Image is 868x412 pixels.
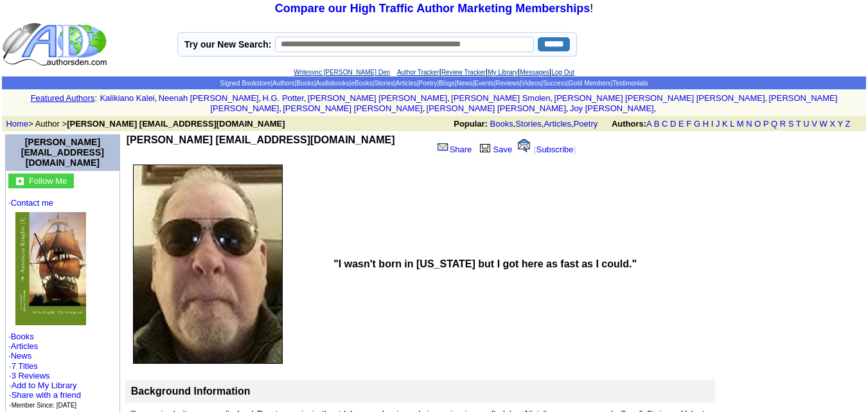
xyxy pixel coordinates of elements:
[543,80,567,87] a: Success
[275,2,590,15] a: Compare our High Traffic Author Marketing Memberships
[518,139,530,152] img: alert.gif
[12,361,38,371] a: 7 Titles
[308,93,447,103] a: [PERSON_NAME] [PERSON_NAME]
[796,119,801,129] a: T
[374,80,394,87] a: Stories
[811,119,817,129] a: V
[397,69,439,76] a: Author Tracker
[157,95,158,102] font: i
[316,80,350,87] a: Audiobooks
[837,119,842,129] a: Y
[662,119,668,129] a: C
[678,119,684,129] a: E
[8,198,117,410] font: · · · ·
[261,95,262,102] font: i
[11,351,32,361] a: News
[127,134,395,145] b: [PERSON_NAME] [EMAIL_ADDRESS][DOMAIN_NAME]
[554,93,765,103] a: [PERSON_NAME] [PERSON_NAME] [PERSON_NAME]
[333,258,637,269] b: "I wasn't born in [US_STATE] but I got here as fast as I could."
[780,119,786,129] a: R
[31,93,95,103] a: Featured Authors
[495,80,520,87] a: Reviews
[788,119,794,129] a: S
[427,103,566,113] a: [PERSON_NAME] [PERSON_NAME]
[656,105,657,112] font: i
[515,119,541,129] a: Stories
[490,119,513,129] a: Books
[754,119,761,129] a: O
[2,22,110,67] img: logo_ad.gif
[131,386,251,397] b: Background Information
[220,80,648,87] span: | | | | | | | | | | | | | | |
[11,198,53,208] a: Contact me
[457,80,473,87] a: News
[451,93,551,103] a: [PERSON_NAME] Smolen
[670,119,676,129] a: D
[737,119,744,129] a: M
[6,119,28,129] a: Home
[654,119,660,129] a: B
[11,341,39,351] a: Articles
[12,371,50,381] a: 3 Reviews
[477,145,513,154] a: Save
[612,119,646,129] b: Authors:
[450,95,451,102] font: i
[771,119,777,129] a: Q
[306,95,308,102] font: i
[220,80,270,87] a: Signed Bookstore
[12,390,81,400] a: Share with a friend
[133,165,283,364] img: 97917.jpg
[711,119,714,129] a: I
[9,361,81,409] font: · ·
[722,119,728,129] a: K
[263,93,304,103] a: H.G. Potter
[6,119,285,129] font: > Author >
[272,80,294,87] a: Authors
[570,103,654,113] a: Joy [PERSON_NAME]
[425,105,426,112] font: i
[488,69,518,76] a: My Library
[67,119,285,129] b: [PERSON_NAME] [EMAIL_ADDRESS][DOMAIN_NAME]
[569,105,570,112] font: i
[11,332,34,341] a: Books
[454,119,862,129] font: , , ,
[553,95,554,102] font: i
[694,119,700,129] a: G
[16,177,24,185] img: gc.jpg
[94,93,97,103] font: :
[29,176,67,186] font: Follow Me
[396,80,417,87] a: Articles
[763,119,768,129] a: P
[574,119,598,129] a: Poetry
[730,119,734,129] a: L
[275,2,593,15] font: !
[534,145,536,154] font: [
[536,145,574,154] a: Subscribe
[716,119,720,129] a: J
[21,137,104,168] a: [PERSON_NAME] [EMAIL_ADDRESS][DOMAIN_NAME]
[127,146,416,159] iframe: fb:like Facebook Social Plugin
[846,119,851,129] a: Z
[454,119,488,129] b: Popular:
[820,119,828,129] a: W
[12,402,77,409] font: Member Since: [DATE]
[294,69,390,76] a: Writesync [PERSON_NAME] Den
[520,69,549,76] a: Messages
[522,80,541,87] a: Videos
[746,119,752,129] a: N
[569,80,611,87] a: Gold Members
[551,69,574,76] a: Log Out
[441,69,486,76] a: Review Tracker
[12,381,77,390] a: Add to My Library
[544,119,571,129] a: Articles
[296,80,314,87] a: Books
[829,119,835,129] a: X
[703,119,709,129] a: H
[686,119,691,129] a: F
[574,145,576,154] font: ]
[100,93,837,113] font: , , , , , , , , , ,
[767,95,768,102] font: i
[439,80,455,87] a: Blogs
